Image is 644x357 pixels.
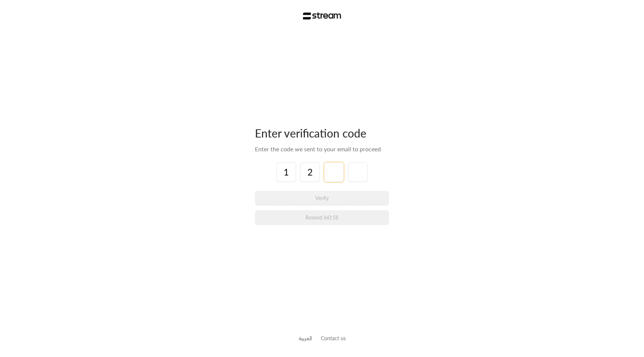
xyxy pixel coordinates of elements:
div: Enter verification code [255,126,389,140]
a: Contact us [321,335,346,341]
button: Contact us [321,334,346,342]
img: Stream Logo [303,12,341,20]
a: العربية [299,331,312,345]
div: Enter the code we sent to your email to proceed [255,145,389,154]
